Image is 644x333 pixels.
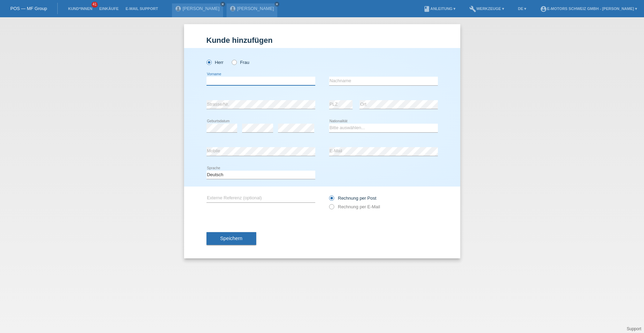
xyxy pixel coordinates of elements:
[96,7,122,11] a: Einkäufe
[65,7,96,11] a: Kund*innen
[232,60,236,64] input: Frau
[329,196,376,201] label: Rechnung per Post
[466,7,508,11] a: buildWerkzeuge ▾
[329,204,334,213] input: Rechnung per E-Mail
[420,7,459,11] a: bookAnleitung ▾
[183,6,220,11] a: [PERSON_NAME]
[206,36,438,45] h1: Kunde hinzufügen
[221,2,224,6] i: close
[220,236,242,241] span: Speichern
[469,6,476,12] i: build
[10,6,47,11] a: POS — MF Group
[515,7,530,11] a: DE ▾
[206,232,256,245] button: Speichern
[206,60,224,65] label: Herr
[423,6,430,12] i: book
[329,196,334,204] input: Rechnung per Post
[275,2,279,6] i: close
[122,7,162,11] a: E-Mail Support
[275,2,279,7] a: close
[627,326,641,331] a: Support
[540,6,547,12] i: account_circle
[92,2,98,8] span: 41
[537,7,641,11] a: account_circleE-Motors Schweiz GmbH - [PERSON_NAME] ▾
[232,60,249,65] label: Frau
[329,204,380,209] label: Rechnung per E-Mail
[206,60,211,64] input: Herr
[220,2,225,7] a: close
[237,6,274,11] a: [PERSON_NAME]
